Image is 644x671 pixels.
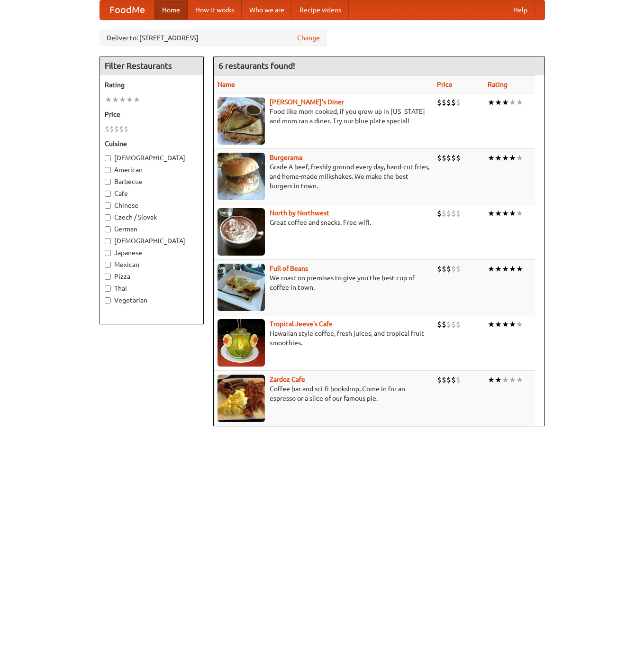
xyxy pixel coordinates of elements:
[502,153,509,163] li: ★
[100,56,203,75] h4: Filter Restaurants
[495,264,502,274] li: ★
[516,97,523,108] li: ★
[270,209,329,217] a: North by Northwest
[242,0,292,19] a: Who we are
[114,124,119,134] li: $
[218,153,265,200] img: burgerama.jpg
[218,273,429,292] p: We roast on premises to give you the best cup of coffee in town.
[100,0,154,19] a: FoodMe
[509,97,516,108] li: ★
[119,124,124,134] li: $
[124,124,128,134] li: $
[488,153,495,163] li: ★
[502,264,509,274] li: ★
[270,265,308,272] b: Full of Beans
[495,153,502,163] li: ★
[488,264,495,274] li: ★
[442,97,446,108] li: $
[437,264,442,274] li: $
[105,139,199,148] h5: Cuisine
[105,201,199,210] label: Chinese
[292,0,349,19] a: Recipe videos
[446,375,451,385] li: $
[488,97,495,108] li: ★
[442,208,446,219] li: $
[502,319,509,330] li: ★
[488,319,495,330] li: ★
[506,0,535,19] a: Help
[218,319,265,367] img: jeeves.jpg
[270,320,333,328] a: Tropical Jeeve's Cafe
[437,97,442,108] li: $
[105,110,199,119] h5: Price
[495,375,502,385] li: ★
[105,202,111,209] input: Chinese
[105,248,199,257] label: Japanese
[516,319,523,330] li: ★
[509,319,516,330] li: ★
[509,153,516,163] li: ★
[516,264,523,274] li: ★
[105,189,199,198] label: Cafe
[218,375,265,422] img: zardoz.jpg
[105,262,111,268] input: Mexican
[105,153,199,163] label: [DEMOGRAPHIC_DATA]
[105,191,111,197] input: Cafe
[270,98,344,106] a: [PERSON_NAME]'s Diner
[442,319,446,330] li: $
[105,179,111,185] input: Barbecue
[218,264,265,311] img: beans.jpg
[446,319,451,330] li: $
[488,375,495,385] li: ★
[502,208,509,219] li: ★
[456,153,461,163] li: $
[456,264,461,274] li: $
[456,375,461,385] li: $
[437,375,442,385] li: $
[437,153,442,163] li: $
[495,319,502,330] li: ★
[105,177,199,186] label: Barbecue
[437,81,453,88] a: Price
[105,238,111,244] input: [DEMOGRAPHIC_DATA]
[218,162,429,191] p: Grade A beef, freshly ground every day, hand-cut fries, and home-made milkshakes. We make the bes...
[509,375,516,385] li: ★
[446,97,451,108] li: $
[451,319,456,330] li: $
[218,107,429,126] p: Food like mom cooked, if you grew up in [US_STATE] and mom ran a diner. Try our blue plate special!
[456,97,461,108] li: $
[502,375,509,385] li: ★
[105,250,111,256] input: Japanese
[105,285,111,292] input: Thai
[442,264,446,274] li: $
[109,124,114,134] li: $
[488,81,508,88] a: Rating
[218,208,265,256] img: north.jpg
[456,319,461,330] li: $
[502,97,509,108] li: ★
[509,208,516,219] li: ★
[437,319,442,330] li: $
[446,153,451,163] li: $
[218,61,295,70] ng-pluralize: 6 restaurants found!
[442,375,446,385] li: $
[105,284,199,293] label: Thai
[451,375,456,385] li: $
[105,80,199,90] h5: Rating
[218,97,265,145] img: sallys.jpg
[218,81,235,88] a: Name
[270,376,305,383] a: Zardoz Cafe
[270,154,302,161] a: Burgerama
[112,94,119,105] li: ★
[105,94,112,105] li: ★
[456,208,461,219] li: $
[154,0,188,19] a: Home
[437,208,442,219] li: $
[105,224,199,234] label: German
[105,236,199,246] label: [DEMOGRAPHIC_DATA]
[451,208,456,219] li: $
